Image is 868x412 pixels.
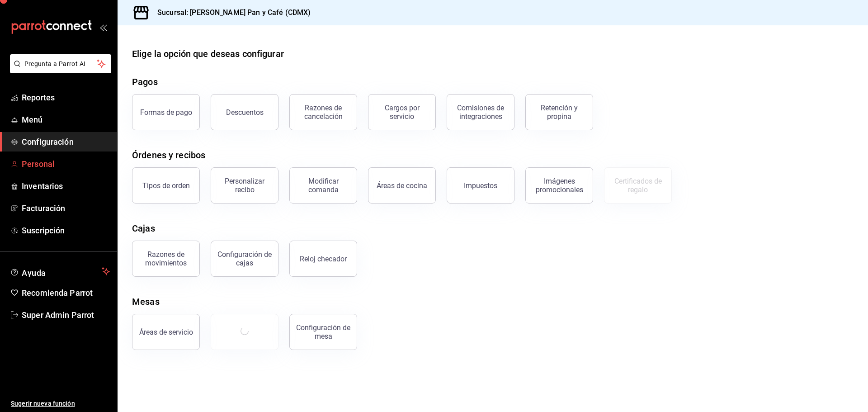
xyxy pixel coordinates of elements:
[132,94,200,130] button: Formas de pago
[295,177,351,194] div: Modificar comanda
[132,148,205,162] div: Órdenes y recibos
[368,167,436,204] button: Áreas de cocina
[531,104,587,121] div: Retención y propina
[217,250,273,267] div: Configuración de cajas
[22,136,110,148] span: Configuración
[377,181,427,190] div: Áreas de cocina
[22,224,110,237] span: Suscripción
[447,94,514,130] button: Comisiones de integraciones
[139,328,193,336] div: Áreas de servicio
[368,94,436,130] button: Cargos por servicio
[140,108,192,117] div: Formas de pago
[132,295,160,308] div: Mesas
[289,241,357,277] button: Reloj checador
[132,75,158,89] div: Pagos
[300,255,347,263] div: Reloj checador
[289,167,357,204] button: Modificar comanda
[610,177,666,194] div: Certificados de regalo
[226,108,264,117] div: Descuentos
[22,158,110,170] span: Personal
[6,66,111,75] a: Pregunta a Parrot AI
[150,7,311,18] h3: Sucursal: [PERSON_NAME] Pan y Café (CDMX)
[99,24,107,31] button: open_drawer_menu
[604,167,672,204] button: Certificados de regalo
[132,47,284,61] div: Elige la opción que deseas configurar
[453,104,509,121] div: Comisiones de integraciones
[374,104,430,121] div: Cargos por servicio
[22,287,110,299] span: Recomienda Parrot
[22,114,110,126] span: Menú
[22,91,110,104] span: Reportes
[289,94,357,130] button: Razones de cancelación
[10,54,111,73] button: Pregunta a Parrot AI
[24,59,97,69] span: Pregunta a Parrot AI
[11,399,110,408] span: Sugerir nueva función
[531,177,587,194] div: Imágenes promocionales
[295,104,351,121] div: Razones de cancelación
[142,181,190,190] div: Tipos de orden
[22,266,98,277] span: Ayuda
[211,241,278,277] button: Configuración de cajas
[464,181,497,190] div: Impuestos
[211,167,278,204] button: Personalizar recibo
[211,94,278,130] button: Descuentos
[525,94,593,130] button: Retención y propina
[132,167,200,204] button: Tipos de orden
[132,314,200,350] button: Áreas de servicio
[132,222,155,235] div: Cajas
[138,250,194,267] div: Razones de movimientos
[217,177,273,194] div: Personalizar recibo
[22,202,110,214] span: Facturación
[295,323,351,341] div: Configuración de mesa
[525,167,593,204] button: Imágenes promocionales
[22,309,110,321] span: Super Admin Parrot
[22,180,110,192] span: Inventarios
[132,241,200,277] button: Razones de movimientos
[447,167,514,204] button: Impuestos
[289,314,357,350] button: Configuración de mesa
